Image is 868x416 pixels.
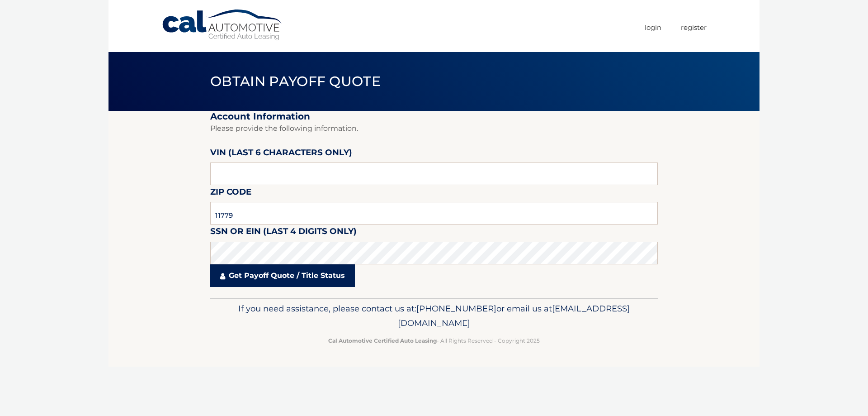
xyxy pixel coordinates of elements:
[216,336,652,345] p: - All Rights Reserved - Copyright 2025
[210,146,352,163] label: VIN (last 6 characters only)
[161,9,283,41] a: Cal Automotive
[328,337,437,344] strong: Cal Automotive Certified Auto Leasing
[210,225,357,241] label: SSN or EIN (last 4 digits only)
[645,20,661,35] a: Login
[210,185,251,202] label: Zip Code
[210,73,381,90] span: Obtain Payoff Quote
[216,301,652,330] p: If you need assistance, please contact us at: or email us at
[416,303,496,314] span: [PHONE_NUMBER]
[210,264,355,287] a: Get Payoff Quote / Title Status
[681,20,707,35] a: Register
[210,111,658,122] h2: Account Information
[210,122,658,135] p: Please provide the following information.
